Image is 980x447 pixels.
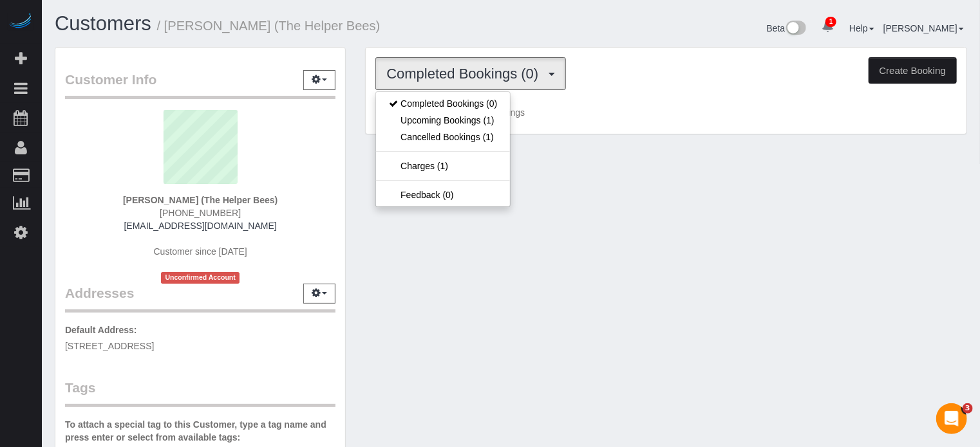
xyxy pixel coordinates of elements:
[65,70,335,99] legend: Customer Info
[65,378,335,407] legend: Tags
[161,272,240,283] span: Unconfirmed Account
[65,341,154,351] span: [STREET_ADDRESS]
[963,403,973,414] span: 3
[160,208,241,218] span: [PHONE_NUMBER]
[376,129,510,145] a: Cancelled Bookings (1)
[154,246,247,257] span: Customer since [DATE]
[375,106,957,119] p: Customer has 0 Completed Bookings
[386,66,545,82] span: Completed Bookings (0)
[849,23,874,33] a: Help
[8,13,33,31] img: Automaid Logo
[375,57,566,90] button: Completed Bookings (0)
[376,158,510,174] a: Charges (1)
[376,112,510,129] a: Upcoming Bookings (1)
[376,95,510,112] a: Completed Bookings (0)
[883,23,964,33] a: [PERSON_NAME]
[65,324,137,336] label: Default Address:
[825,17,836,27] span: 1
[376,187,510,203] a: Feedback (0)
[65,418,335,444] label: To attach a special tag to this Customer, type a tag name and press enter or select from availabl...
[55,12,151,35] a: Customers
[123,195,278,205] strong: [PERSON_NAME] (The Helper Bees)
[767,23,807,33] a: Beta
[815,13,840,41] a: 1
[785,21,806,37] img: New interface
[157,19,381,33] small: / [PERSON_NAME] (The Helper Bees)
[869,57,957,84] button: Create Booking
[936,403,967,434] iframe: Intercom live chat
[124,221,277,231] a: [EMAIL_ADDRESS][DOMAIN_NAME]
